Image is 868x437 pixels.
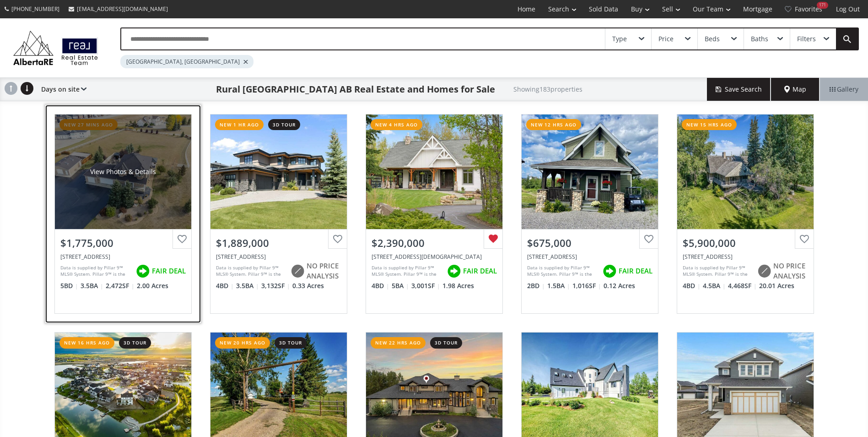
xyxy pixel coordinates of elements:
[703,281,726,290] span: 4.5 BA
[216,281,234,290] span: 4 BD
[356,105,512,323] a: new 4 hrs ago$2,390,000[STREET_ADDRESS][DEMOGRAPHIC_DATA]Data is supplied by Pillar 9™ MLS® Syste...
[830,85,858,94] span: Gallery
[37,78,86,101] div: Days on site
[572,281,601,290] span: 1,016 SF
[372,236,497,250] div: $2,390,000
[216,264,286,278] div: Data is supplied by Pillar 9™ MLS® System. Pillar 9™ is the owner of the copyright in its MLS® Sy...
[771,78,819,101] div: Map
[60,281,78,290] span: 5 BD
[817,2,828,9] div: 171
[60,253,186,261] div: 264 Stage Coach Lane, Rural Rocky View County, AB t4a0p2
[81,281,103,290] span: 3.5 BA
[372,264,442,278] div: Data is supplied by Pillar 9™ MLS® System. Pillar 9™ is the owner of the copyright in its MLS® Sy...
[261,281,290,290] span: 3,132 SF
[106,281,135,290] span: 2,472 SF
[463,266,497,276] span: FAIR DEAL
[60,236,186,250] div: $1,775,000
[64,0,173,17] a: [EMAIL_ADDRESS][DOMAIN_NAME]
[773,261,808,281] span: NO PRICE ANALYSIS
[77,5,168,13] span: [EMAIL_ADDRESS][DOMAIN_NAME]
[683,264,753,278] div: Data is supplied by Pillar 9™ MLS® System. Pillar 9™ is the owner of the copyright in its MLS® Sy...
[216,236,341,250] div: $1,889,000
[547,281,570,290] span: 1.5 BA
[512,105,668,323] a: new 12 hrs ago$675,000[STREET_ADDRESS]Data is supplied by Pillar 9™ MLS® System. Pillar 9™ is the...
[668,105,823,323] a: new 15 hrs ago$5,900,000[STREET_ADDRESS]Data is supplied by Pillar 9™ MLS® System. Pillar 9™ is t...
[751,36,768,42] div: Baths
[90,167,156,176] div: View Photos & Details
[527,236,652,250] div: $675,000
[236,281,259,290] span: 3.5 BA
[216,83,495,96] h1: Rural [GEOGRAPHIC_DATA] AB Real Estate and Homes for Sale
[45,105,201,323] a: new 27 mins agoView Photos & Details$1,775,000[STREET_ADDRESS]Data is supplied by Pillar 9™ MLS® ...
[612,36,627,42] div: Type
[216,253,341,261] div: 67 Stoneypointe Place, Rural Rocky View County, AB T3L 0C9
[60,264,131,278] div: Data is supplied by Pillar 9™ MLS® System. Pillar 9™ is the owner of the copyright in its MLS® Sy...
[683,281,701,290] span: 4 BD
[392,281,409,290] span: 5 BA
[784,85,806,94] span: Map
[527,281,545,290] span: 2 BD
[442,281,474,290] span: 1.98 Acres
[759,281,794,290] span: 20.01 Acres
[120,55,253,68] div: [GEOGRAPHIC_DATA], [GEOGRAPHIC_DATA]
[292,281,324,290] span: 0.33 Acres
[728,281,757,290] span: 4,468 SF
[445,262,463,280] img: rating icon
[152,266,186,276] span: FAIR DEAL
[797,36,816,42] div: Filters
[411,281,440,290] span: 3,001 SF
[619,266,652,276] span: FAIR DEAL
[600,262,619,280] img: rating icon
[372,281,389,290] span: 4 BD
[527,253,652,261] div: 249 Cottageclub Crescent, Rural Rocky View County, AB T4C1B1
[9,28,102,67] img: Logo
[372,253,497,261] div: 112 Church Ranches Place, Rural Rocky View County, AB T3R 1B1
[683,253,808,261] div: 237 Escarpment Drive, Rural Rocky View County, AB T3Z3M8
[658,36,674,42] div: Price
[819,78,868,101] div: Gallery
[705,36,720,42] div: Beds
[527,264,598,278] div: Data is supplied by Pillar 9™ MLS® System. Pillar 9™ is the owner of the copyright in its MLS® Sy...
[683,236,808,250] div: $5,900,000
[307,261,341,281] span: NO PRICE ANALYSIS
[707,78,771,101] button: Save Search
[604,281,635,290] span: 0.12 Acres
[134,262,152,280] img: rating icon
[755,262,773,280] img: rating icon
[11,5,59,13] span: [PHONE_NUMBER]
[137,281,168,290] span: 2.00 Acres
[288,262,307,280] img: rating icon
[201,105,356,323] a: new 1 hr ago3d tour$1,889,000[STREET_ADDRESS]Data is supplied by Pillar 9™ MLS® System. Pillar 9™...
[513,86,582,93] h2: Showing 183 properties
